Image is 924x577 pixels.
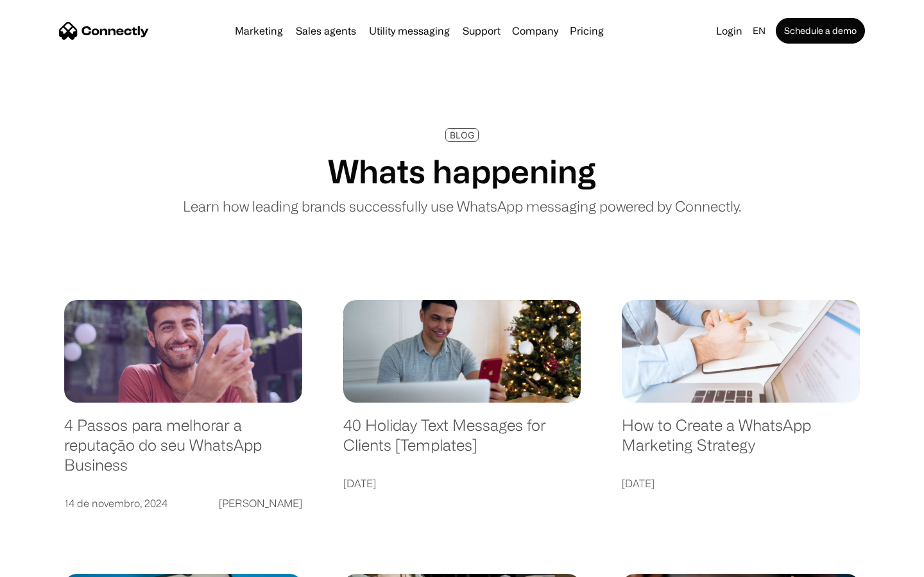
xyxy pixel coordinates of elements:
a: home [59,21,149,40]
div: [DATE] [343,474,376,492]
a: Schedule a demo [776,18,865,44]
a: Sales agents [291,26,361,36]
a: 4 Passos para melhorar a reputação do seu WhatsApp Business [64,415,302,487]
a: How to Create a WhatsApp Marketing Strategy [622,415,860,467]
div: [PERSON_NAME] [219,494,302,512]
div: 14 de novembro, 2024 [64,494,167,512]
a: Utility messaging [364,26,455,36]
aside: Language selected: English [13,555,77,573]
a: Support [458,26,506,36]
div: Company [508,22,562,40]
a: 40 Holiday Text Messages for Clients [Templates] [343,415,581,467]
div: BLOG [450,130,474,140]
p: Learn how leading brands successfully use WhatsApp messaging powered by Connectly. [183,196,741,217]
a: Marketing [230,26,288,36]
div: Company [512,22,558,40]
div: en [753,22,766,40]
div: [DATE] [622,474,654,492]
a: Login [711,22,748,40]
div: en [748,22,773,40]
a: Pricing [565,26,609,36]
h1: Whats happening [328,152,596,190]
ul: Language list [26,555,77,573]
